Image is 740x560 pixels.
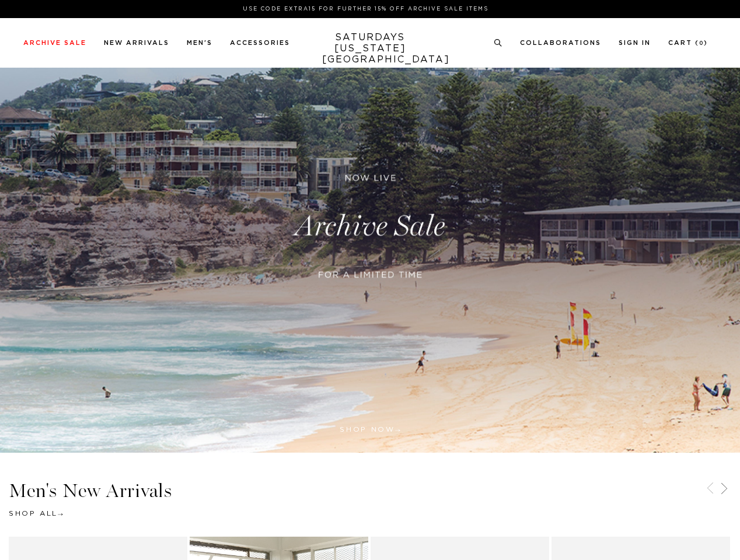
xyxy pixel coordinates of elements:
[619,40,651,46] a: Sign In
[9,510,63,517] a: Shop All
[322,32,418,65] a: SATURDAYS[US_STATE][GEOGRAPHIC_DATA]
[187,40,212,46] a: Men's
[520,40,601,46] a: Collaborations
[9,481,731,501] h3: Men's New Arrivals
[699,41,704,46] small: 0
[28,5,703,13] p: Use Code EXTRA15 for Further 15% Off Archive Sale Items
[23,40,86,46] a: Archive Sale
[668,40,708,46] a: Cart (0)
[104,40,169,46] a: New Arrivals
[230,40,290,46] a: Accessories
